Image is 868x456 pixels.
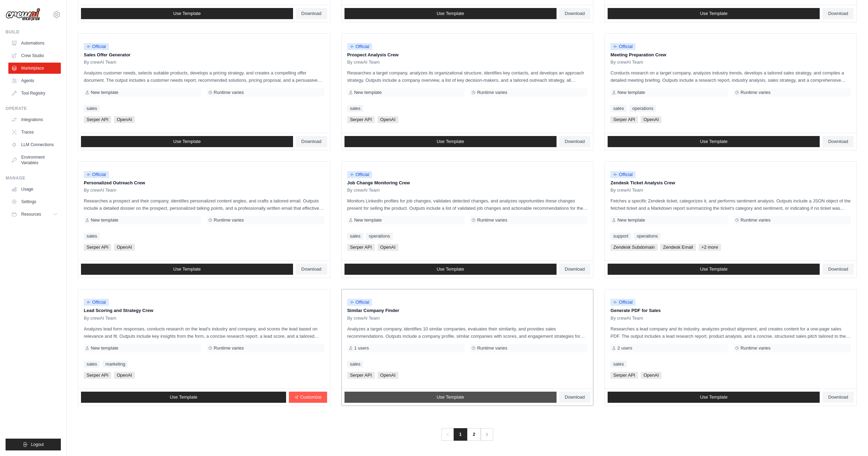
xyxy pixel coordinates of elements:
a: operations [630,105,656,112]
p: Analyzes a target company, identifies 10 similar companies, evaluates their similarity, and provi... [347,325,588,340]
span: 1 users [354,345,369,351]
p: Generate PDF for Sales [610,307,851,314]
a: 2 [467,428,481,441]
p: Analyzes customer needs, selects suitable products, develops a pricing strategy, and creates a co... [84,69,324,84]
a: Download [296,8,327,19]
span: Official [84,171,109,178]
p: Job Change Monitoring Crew [347,179,588,186]
span: By crewAI Team [610,187,643,193]
p: Researches a lead company and its industry, analyzes product alignment, and creates content for a... [610,325,851,340]
button: Logout [6,439,61,450]
span: Download [301,11,322,16]
a: LLM Connections [8,139,61,150]
span: Use Template [173,266,201,272]
a: Use Template [81,8,293,19]
a: Use Template [344,392,557,403]
span: By crewAI Team [84,315,116,321]
span: Official [84,299,109,306]
span: Use Template [700,11,728,16]
a: Use Template [608,8,820,19]
img: Logo [6,8,40,21]
span: By crewAI Team [610,315,643,321]
a: support [610,233,631,240]
a: Download [822,136,854,147]
a: sales [347,361,363,368]
p: Researches a prospect and their company, identifies personalized content angles, and crafts a tai... [84,197,324,212]
a: operations [634,233,661,240]
span: Download [828,266,848,272]
span: By crewAI Team [84,59,116,65]
a: Use Template [344,136,557,147]
p: Monitors LinkedIn profiles for job changes, validates detected changes, and analyzes opportunitie... [347,197,588,212]
a: Download [559,264,591,275]
span: Runtime varies [740,345,771,351]
a: sales [347,233,363,240]
a: Download [296,264,327,275]
p: Lead Scoring and Strategy Crew [84,307,324,314]
a: Download [822,8,854,19]
span: Official [610,299,635,306]
span: By crewAI Team [84,187,116,193]
span: Runtime varies [477,217,507,223]
span: New template [617,90,645,95]
span: Serper API [610,372,638,379]
div: Operate [6,106,61,111]
a: Use Template [81,264,293,275]
a: Download [559,392,591,403]
nav: Pagination [441,428,493,441]
a: Download [559,8,591,19]
span: Use Template [437,139,464,144]
a: Use Template [608,136,820,147]
button: Resources [8,209,61,220]
span: OpenAI [114,116,135,123]
a: sales [84,105,100,112]
span: New template [617,217,645,223]
a: sales [84,361,100,368]
span: Official [347,43,372,50]
p: Researches a target company, analyzes its organizational structure, identifies key contacts, and ... [347,69,588,84]
span: New template [91,345,118,351]
span: Serper API [347,372,375,379]
span: Use Template [173,11,201,16]
span: New template [354,90,382,95]
p: Sales Offer Generator [84,51,324,58]
span: Serper API [84,116,111,123]
span: Official [84,43,109,50]
p: Similar Company Finder [347,307,588,314]
span: Use Template [437,266,464,272]
a: Use Template [344,8,557,19]
a: Environment Variables [8,152,61,168]
span: Use Template [700,266,728,272]
span: By crewAI Team [347,59,380,65]
div: Build [6,29,61,35]
span: Serper API [610,116,638,123]
a: Use Template [608,392,820,403]
a: Traces [8,127,61,138]
p: Fetches a specific Zendesk ticket, categorizes it, and performs sentiment analysis. Outputs inclu... [610,197,851,212]
span: Serper API [84,244,111,251]
a: marketing [103,361,128,368]
a: Download [822,264,854,275]
span: Download [565,266,585,272]
span: New template [354,217,382,223]
a: Customize [289,392,327,403]
a: Download [559,136,591,147]
a: Download [296,136,327,147]
span: Use Template [437,394,464,400]
span: 2 users [617,345,632,351]
span: Runtime varies [740,217,771,223]
span: Zendesk Email [660,244,696,251]
span: By crewAI Team [610,59,643,65]
span: OpenAI [641,116,662,123]
p: Analyzes lead form responses, conducts research on the lead's industry and company, and scores th... [84,325,324,340]
span: Download [565,394,585,400]
p: Prospect Analysis Crew [347,51,588,58]
span: OpenAI [378,116,398,123]
span: Runtime varies [477,345,507,351]
a: Use Template [344,264,557,275]
span: New template [91,90,118,95]
p: Meeting Preparation Crew [610,51,851,58]
span: OpenAI [378,244,398,251]
a: Use Template [81,392,286,403]
span: Use Template [170,394,197,400]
